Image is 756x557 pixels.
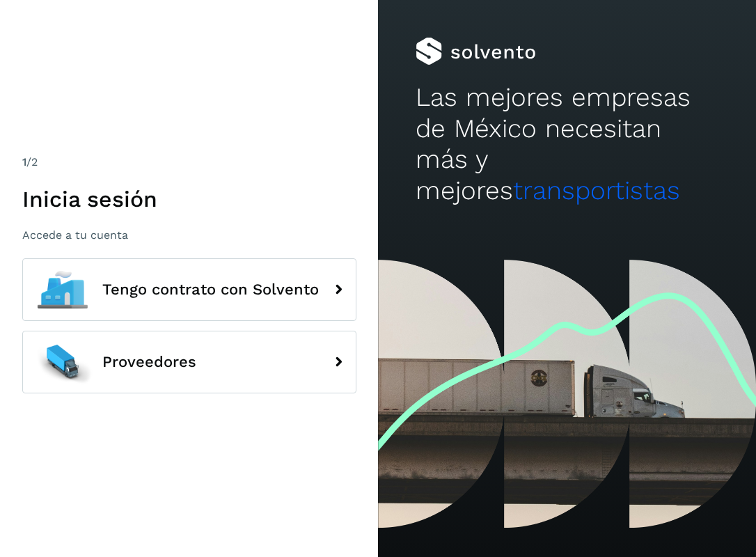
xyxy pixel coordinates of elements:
[102,354,196,370] span: Proveedores
[416,82,718,206] h2: Las mejores empresas de México necesitan más y mejores
[22,155,26,168] span: 1
[22,258,356,321] button: Tengo contrato con Solvento
[22,228,356,242] p: Accede a tu cuenta
[102,281,319,298] span: Tengo contrato con Solvento
[22,154,356,171] div: /2
[22,331,356,393] button: Proveedores
[513,175,680,205] span: transportistas
[22,186,356,212] h1: Inicia sesión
